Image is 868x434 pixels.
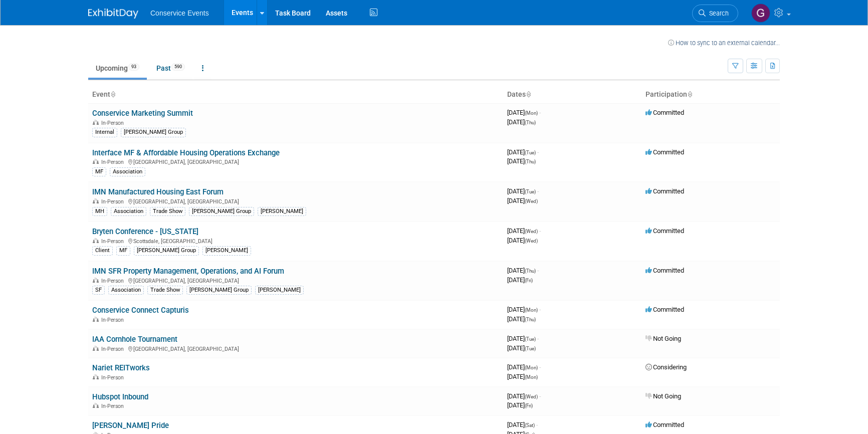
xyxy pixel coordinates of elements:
a: Conservice Connect Capturis [92,306,189,315]
img: Gayle Reese [751,4,770,23]
span: (Thu) [525,268,536,274]
span: (Sat) [525,422,535,428]
div: [GEOGRAPHIC_DATA], [GEOGRAPHIC_DATA] [92,276,499,284]
div: [PERSON_NAME] Group [186,286,252,295]
span: 590 [171,63,185,71]
span: (Thu) [525,120,536,125]
span: In-Person [101,317,127,323]
img: In-Person Event [93,346,99,351]
a: Past590 [149,59,192,78]
span: - [539,392,541,400]
span: In-Person [101,278,127,284]
a: Upcoming93 [88,59,147,78]
span: [DATE] [507,421,538,428]
span: Committed [645,306,684,313]
span: In-Person [101,346,127,352]
a: Conservice Marketing Summit [92,109,193,118]
span: [DATE] [507,267,539,274]
span: [DATE] [507,227,541,235]
span: [DATE] [507,109,541,116]
img: In-Person Event [93,198,99,203]
div: Trade Show [150,207,185,216]
div: Association [110,167,145,176]
span: [DATE] [507,237,538,244]
div: [GEOGRAPHIC_DATA], [GEOGRAPHIC_DATA] [92,157,499,165]
a: Search [692,5,738,22]
div: [PERSON_NAME] [202,246,251,255]
a: IAA Cornhole Tournament [92,335,177,344]
div: MF [116,246,130,255]
span: Considering [645,363,687,371]
span: [DATE] [507,187,539,195]
span: [DATE] [507,392,541,400]
div: Client [92,246,113,255]
img: In-Person Event [93,238,99,243]
span: - [539,306,541,313]
span: [DATE] [507,306,541,313]
span: In-Person [101,238,127,245]
span: - [539,363,541,371]
span: - [537,267,539,274]
span: (Tue) [525,189,536,194]
div: SF [92,286,105,295]
span: Not Going [645,335,681,342]
div: [PERSON_NAME] Group [134,246,199,255]
th: Participation [641,86,780,103]
span: Committed [645,148,684,156]
span: (Wed) [525,198,538,204]
span: [DATE] [507,315,536,323]
img: In-Person Event [93,403,99,408]
img: In-Person Event [93,317,99,322]
span: (Wed) [525,229,538,234]
span: In-Person [101,120,127,126]
span: - [537,335,539,342]
span: (Wed) [525,394,538,399]
span: Committed [645,109,684,116]
a: Sort by Participation Type [687,90,692,98]
span: [DATE] [507,401,533,409]
div: [GEOGRAPHIC_DATA], [GEOGRAPHIC_DATA] [92,197,499,205]
span: - [536,421,538,428]
span: (Thu) [525,317,536,322]
span: (Wed) [525,238,538,244]
div: Trade Show [147,286,183,295]
a: IMN SFR Property Management, Operations, and AI Forum [92,267,284,276]
span: [DATE] [507,276,533,284]
span: [DATE] [507,157,536,165]
a: Nariet REITworks [92,363,150,372]
span: In-Person [101,159,127,165]
span: (Tue) [525,346,536,351]
a: Bryten Conference - [US_STATE] [92,227,198,236]
span: Search [706,10,729,17]
span: (Mon) [525,365,538,370]
span: (Fri) [525,278,533,283]
span: [DATE] [507,363,541,371]
span: Committed [645,187,684,195]
span: (Mon) [525,307,538,313]
th: Event [88,86,503,103]
a: Interface MF & Affordable Housing Operations Exchange [92,148,280,157]
span: (Mon) [525,110,538,116]
span: (Tue) [525,150,536,155]
span: - [539,109,541,116]
div: Association [108,286,144,295]
span: - [537,187,539,195]
img: ExhibitDay [88,9,138,19]
img: In-Person Event [93,120,99,125]
span: In-Person [101,198,127,205]
div: Association [111,207,146,216]
span: In-Person [101,374,127,381]
div: Internal [92,128,117,137]
span: [DATE] [507,197,538,204]
span: - [537,148,539,156]
span: 93 [128,63,139,71]
span: [DATE] [507,344,536,352]
div: MH [92,207,107,216]
span: [DATE] [507,335,539,342]
a: Hubspot Inbound [92,392,148,401]
span: Committed [645,267,684,274]
span: Conservice Events [150,9,209,17]
span: Committed [645,421,684,428]
div: Scottsdale, [GEOGRAPHIC_DATA] [92,237,499,245]
a: Sort by Start Date [526,90,531,98]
